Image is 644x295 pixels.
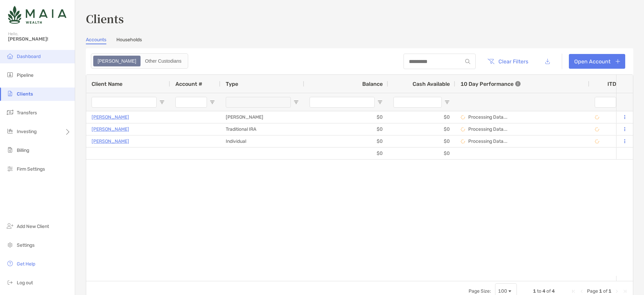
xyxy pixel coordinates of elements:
button: Open Filter Menu [377,100,383,105]
div: 10 Day Performance [461,75,521,93]
div: $0 [304,123,388,135]
div: Traditional IRA [220,123,304,135]
span: Cash Available [413,81,450,87]
button: Open Filter Menu [444,100,450,105]
span: Pipeline [17,72,34,78]
span: Type [226,81,238,87]
div: Zoe [94,56,140,66]
img: transfers icon [6,108,14,116]
img: add_new_client icon [6,222,14,230]
img: Processing Data icon [595,127,599,132]
button: Open Filter Menu [210,100,215,105]
button: Open Filter Menu [159,100,165,105]
img: Processing Data icon [595,115,599,120]
span: Balance [362,81,383,87]
div: Page Size: [469,288,491,294]
div: Individual [220,135,304,147]
img: billing icon [6,146,14,154]
input: ITD Filter Input [595,97,616,108]
a: [PERSON_NAME] [92,125,129,133]
div: 100 [498,288,507,294]
span: 1 [608,288,611,294]
div: $0 [304,111,388,123]
h3: Clients [86,11,633,26]
input: Balance Filter Input [310,97,375,108]
span: to [537,288,541,294]
a: Accounts [86,37,106,44]
img: Processing Data icon [461,139,465,144]
button: Clear Filters [482,54,533,69]
span: Transfers [17,110,37,116]
img: get-help icon [6,259,14,268]
div: $0 [304,147,388,159]
span: 1 [533,288,536,294]
img: Processing Data icon [461,115,465,120]
a: [PERSON_NAME] [92,137,129,145]
p: Processing Data... [468,126,507,132]
div: First Page [571,289,576,294]
span: Investing [17,129,37,134]
a: [PERSON_NAME] [92,113,129,121]
span: Page [587,288,598,294]
span: Account # [175,81,202,87]
p: Processing Data... [468,114,507,120]
span: of [603,288,607,294]
div: Previous Page [579,289,584,294]
img: pipeline icon [6,71,14,79]
button: Open Filter Menu [293,100,299,105]
img: Zoe Logo [8,3,66,27]
div: Last Page [622,289,628,294]
span: [PERSON_NAME]! [8,36,71,42]
span: of [546,288,551,294]
span: Settings [17,242,35,248]
span: Clients [17,91,33,97]
span: Client Name [92,81,122,87]
div: $0 [388,123,455,135]
div: $0 [388,111,455,123]
img: investing icon [6,127,14,135]
span: Firm Settings [17,166,45,172]
img: settings icon [6,241,14,249]
div: ITD [607,81,624,87]
input: Cash Available Filter Input [393,97,442,108]
input: Account # Filter Input [175,97,207,108]
p: Processing Data... [468,138,507,144]
div: segmented control [91,53,188,69]
span: Billing [17,147,29,153]
img: firm-settings icon [6,165,14,173]
img: Processing Data icon [595,139,599,144]
img: clients icon [6,90,14,98]
span: Add New Client [17,224,49,229]
span: 4 [552,288,555,294]
img: dashboard icon [6,52,14,60]
input: Client Name Filter Input [92,97,157,108]
span: 1 [599,288,602,294]
span: Log out [17,280,33,286]
div: Next Page [614,289,620,294]
div: $0 [388,135,455,147]
div: Other Custodians [141,56,185,66]
span: Dashboard [17,54,41,59]
div: $0 [388,147,455,159]
div: $0 [304,135,388,147]
img: Processing Data icon [461,127,465,132]
img: logout icon [6,278,14,286]
a: Open Account [569,54,625,69]
span: Get Help [17,261,35,267]
a: Households [116,37,142,44]
img: input icon [465,59,470,64]
div: [PERSON_NAME] [220,111,304,123]
span: 4 [542,288,545,294]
